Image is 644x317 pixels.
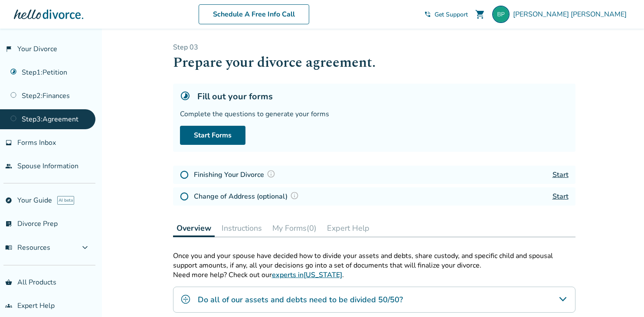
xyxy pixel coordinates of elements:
span: inbox [5,139,12,146]
h4: Do all of our assets and debts need to be divided 50/50? [198,294,403,305]
p: Step 0 3 [173,42,575,52]
span: shopping_cart [475,9,485,20]
iframe: Chat Widget [450,14,644,317]
span: explore [5,197,12,204]
span: AI beta [57,196,74,205]
div: Complete the questions to generate your forms [180,109,569,119]
span: expand_more [80,242,90,253]
p: Need more help? Check out our . [173,270,575,280]
span: list_alt_check [5,220,12,227]
span: groups [5,302,12,309]
span: Get Support [435,10,468,19]
img: Question Mark [267,170,275,178]
span: flag_2 [5,46,12,52]
img: Do all of our assets and debts need to be divided 50/50? [180,294,191,304]
span: people [5,163,12,170]
button: Instructions [218,219,265,237]
span: shopping_basket [5,279,12,286]
h5: Fill out your forms [197,91,273,102]
a: phone_in_talkGet Support [424,10,468,19]
a: Start Forms [180,126,245,145]
img: brandon.keith.parsons@gmail.com [492,6,510,23]
span: Resources [5,243,50,252]
span: menu_book [5,244,12,251]
span: phone_in_talk [424,11,431,18]
div: Do all of our assets and debts need to be divided 50/50? [173,287,575,313]
img: Not Started [180,170,189,179]
a: experts in[US_STATE] [272,270,342,280]
h4: Finishing Your Divorce [194,169,278,180]
span: Forms Inbox [17,138,56,147]
p: Once you and your spouse have decided how to divide your assets and debts, share custody, and spe... [173,251,575,270]
a: Schedule A Free Info Call [199,4,309,24]
button: Overview [173,219,215,237]
span: [PERSON_NAME] [PERSON_NAME] [513,10,630,19]
img: Question Mark [290,191,299,200]
h4: Change of Address (optional) [194,191,301,202]
img: Not Started [180,192,189,201]
button: My Forms(0) [269,219,320,237]
button: Expert Help [324,219,373,237]
h1: Prepare your divorce agreement. [173,52,575,73]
